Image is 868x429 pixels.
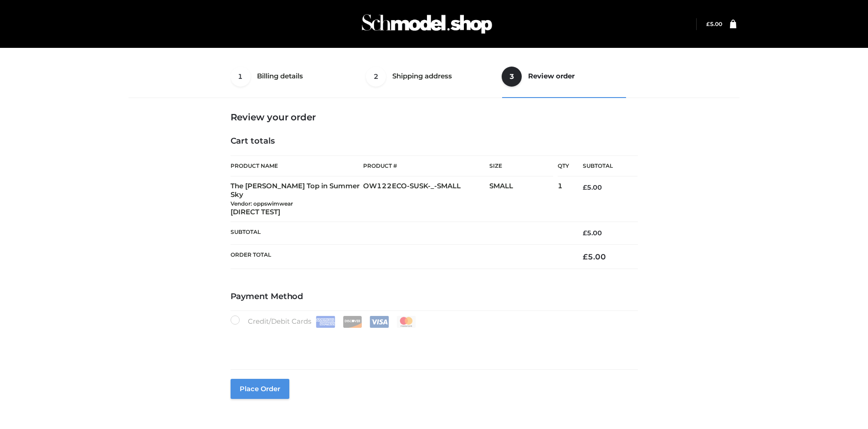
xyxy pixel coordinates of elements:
span: £ [583,252,588,261]
span: £ [583,229,587,237]
h4: Cart totals [231,136,638,146]
bdi: 5.00 [583,229,602,237]
th: Product Name [231,155,364,176]
h3: Review your order [231,112,638,123]
small: Vendor: oppswimwear [231,200,293,207]
th: Size [489,156,553,176]
bdi: 5.00 [583,183,602,191]
img: Mastercard [396,316,416,328]
th: Subtotal [569,156,637,176]
td: 1 [558,176,569,222]
th: Subtotal [231,222,570,244]
td: OW122ECO-SUSK-_-SMALL [363,176,489,222]
bdi: 5.00 [706,21,722,27]
button: Place order [231,379,289,399]
span: £ [706,21,710,27]
a: £5.00 [706,21,722,27]
label: Credit/Debit Cards [231,315,417,328]
th: Order Total [231,244,570,269]
h4: Payment Method [231,292,638,302]
bdi: 5.00 [583,252,606,261]
th: Qty [558,155,569,176]
td: The [PERSON_NAME] Top in Summer Sky [DIRECT TEST] [231,176,364,222]
span: £ [583,183,587,191]
img: Discover [343,316,362,328]
img: Schmodel Admin 964 [359,6,495,42]
iframe: Secure payment input frame [229,326,636,359]
img: Visa [370,316,389,328]
img: Amex [316,316,335,328]
td: SMALL [489,176,558,222]
th: Product # [363,155,489,176]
